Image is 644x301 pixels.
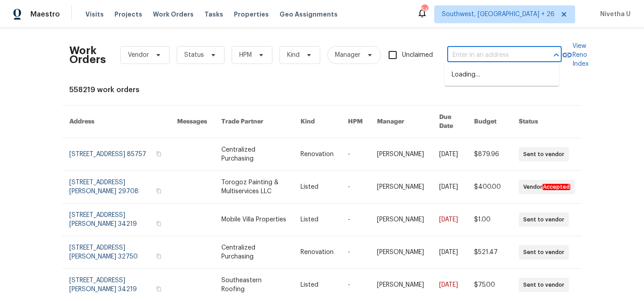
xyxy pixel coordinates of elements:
[370,171,432,203] td: [PERSON_NAME]
[550,49,563,61] button: Close
[293,236,341,269] td: Renovation
[214,171,293,203] td: Torogoz Painting & Multiservices LLC
[370,106,432,138] th: Manager
[335,51,360,59] span: Manager
[234,10,269,19] span: Properties
[597,10,631,19] span: Nivetha U
[402,51,433,60] span: Unclaimed
[341,236,370,269] td: -
[62,106,170,138] th: Address
[341,138,370,171] td: -
[293,203,341,236] td: Listed
[467,106,512,138] th: Budget
[239,51,252,59] span: HPM
[214,106,293,138] th: Trade Partner
[421,5,428,14] div: 549
[155,220,163,228] button: Copy Address
[341,203,370,236] td: -
[155,252,163,260] button: Copy Address
[128,51,149,59] span: Vendor
[184,51,204,59] span: Status
[69,85,575,94] div: 558219 work orders
[155,150,163,158] button: Copy Address
[155,187,163,195] button: Copy Address
[293,106,341,138] th: Kind
[153,10,194,19] span: Work Orders
[370,236,432,269] td: [PERSON_NAME]
[432,106,467,138] th: Due Date
[512,106,582,138] th: Status
[341,171,370,203] td: -
[341,106,370,138] th: HPM
[293,171,341,203] td: Listed
[214,203,293,236] td: Mobile Villa Properties
[69,46,106,64] h2: Work Orders
[445,64,559,86] div: Loading…
[370,203,432,236] td: [PERSON_NAME]
[562,42,589,68] a: View Reno Index
[155,285,163,293] button: Copy Address
[30,10,60,19] span: Maestro
[85,10,104,19] span: Visits
[214,138,293,171] td: Centralized Purchasing
[442,10,555,19] span: Southwest, [GEOGRAPHIC_DATA] + 26
[214,236,293,269] td: Centralized Purchasing
[204,11,223,17] span: Tasks
[287,51,300,59] span: Kind
[280,10,338,19] span: Geo Assignments
[370,138,432,171] td: [PERSON_NAME]
[170,106,214,138] th: Messages
[447,48,537,62] input: Enter in an address
[293,138,341,171] td: Renovation
[114,10,142,19] span: Projects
